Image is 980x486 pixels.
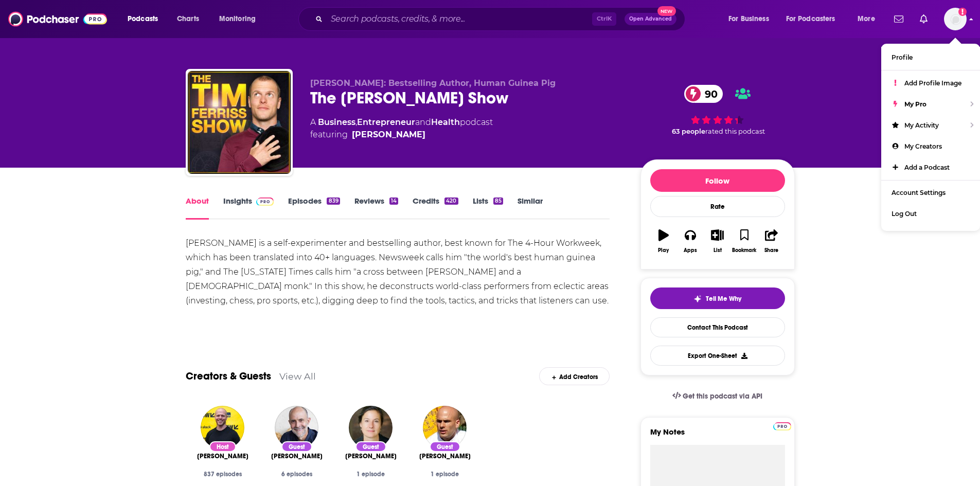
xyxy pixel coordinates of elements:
span: , [355,117,357,127]
img: Podchaser - Follow, Share and Rate Podcasts [8,9,107,29]
div: 837 episodes [194,471,252,478]
div: A podcast [310,116,493,141]
a: Lists85 [473,196,503,220]
span: Logged in as nbaderrubenstein [944,8,967,30]
span: [PERSON_NAME] [345,452,397,460]
a: 90 [684,85,723,103]
div: Host [209,441,236,452]
img: Henry Shukman [275,406,318,449]
span: New [657,6,676,16]
img: tell me why sparkle [693,295,702,303]
div: Play [658,247,669,254]
a: Credits420 [413,196,458,220]
button: Share [758,223,785,260]
a: View All [279,371,316,382]
span: Get this podcast via API [683,392,762,401]
div: Search podcasts, credits, & more... [308,7,695,31]
a: Henry Shukman [271,452,323,460]
a: Pro website [773,421,791,430]
div: Guest [355,441,386,452]
a: Add a Podcast [881,157,980,178]
span: My Activity [904,121,939,129]
a: Similar [518,196,543,220]
a: Sam Kass [419,452,471,460]
div: Guest [430,441,460,452]
button: open menu [120,11,171,27]
img: Dr. Danielle Teller [349,406,393,449]
div: Rate [650,196,785,217]
div: List [714,247,722,254]
button: Open AdvancedNew [625,13,676,25]
div: Add Creators [539,367,610,385]
span: [PERSON_NAME] [197,452,248,460]
div: 839 [327,197,340,205]
button: List [704,223,730,260]
a: Reviews14 [354,196,398,220]
div: Guest [281,441,312,452]
button: Export One-Sheet [650,346,785,366]
button: Show profile menu [944,8,967,30]
img: Tim Ferriss [201,406,244,449]
div: 1 episode [416,471,474,478]
span: [PERSON_NAME] [419,452,471,460]
svg: Add a profile image [958,8,967,16]
input: Search podcasts, credits, & more... [327,11,592,27]
button: open menu [721,11,782,27]
button: Bookmark [731,223,758,260]
span: [PERSON_NAME] [271,452,323,460]
span: 63 people [672,128,705,135]
span: Account Settings [892,189,946,196]
a: Add Profile Image [881,73,980,94]
div: 420 [444,197,458,205]
a: Entrepreneur [357,117,415,127]
span: [PERSON_NAME]: Bestselling Author, Human Guinea Pig [310,78,556,88]
a: Tim Ferriss [197,452,248,460]
span: Charts [177,12,199,26]
a: Show notifications dropdown [890,10,907,28]
span: My Creators [904,142,942,150]
span: Add Profile Image [904,79,961,87]
div: [PERSON_NAME] is a self-experimenter and bestselling author, best known for The 4-Hour Workweek, ... [186,236,610,308]
div: 90 63 peoplerated this podcast [640,78,795,142]
span: My Pro [904,100,926,108]
span: 90 [694,85,723,103]
a: Charts [170,11,205,27]
img: Podchaser Pro [773,422,791,430]
span: featuring [310,129,493,141]
a: Get this podcast via API [664,384,771,409]
span: For Podcasters [786,12,835,26]
span: Podcasts [128,12,158,26]
div: 85 [493,197,503,205]
span: rated this podcast [705,128,765,135]
button: Play [650,223,677,260]
a: My Creators [881,136,980,157]
a: Profile [881,47,980,68]
div: 14 [389,197,398,205]
img: Sam Kass [423,406,467,449]
span: and [415,117,431,127]
a: Tim Ferriss [352,129,425,141]
span: Open Advanced [629,16,672,22]
a: About [186,196,209,220]
a: InsightsPodchaser Pro [223,196,274,220]
a: Creators & Guests [186,370,271,383]
button: Apps [677,223,704,260]
ul: Show profile menu [881,44,980,231]
button: tell me why sparkleTell Me Why [650,287,785,309]
img: User Profile [944,8,967,30]
a: Episodes839 [288,196,340,220]
span: Ctrl K [592,12,616,26]
a: Contact This Podcast [650,317,785,337]
img: Podchaser Pro [256,197,274,206]
span: Tell Me Why [706,295,741,303]
a: Account Settings [881,182,980,203]
span: Add a Podcast [904,164,950,171]
div: 1 episode [342,471,400,478]
img: The Tim Ferriss Show [188,71,291,174]
button: open menu [212,11,269,27]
